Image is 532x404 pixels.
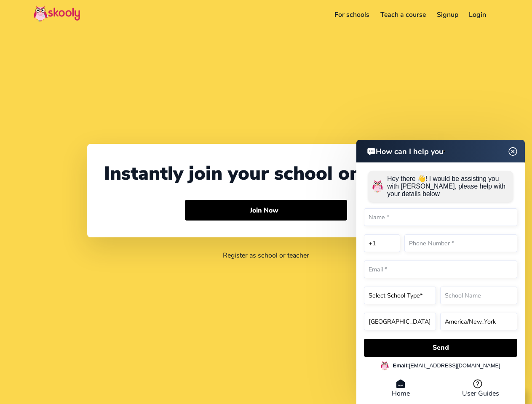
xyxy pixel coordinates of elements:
button: Join Now [185,200,347,221]
a: Teach a course [375,8,431,21]
a: Login [463,8,492,21]
img: Skooly [34,5,80,22]
a: For schools [329,8,375,21]
div: Instantly join your school on Skooly [104,161,428,186]
a: Signup [431,8,464,21]
a: Register as school or teacher [223,251,309,260]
